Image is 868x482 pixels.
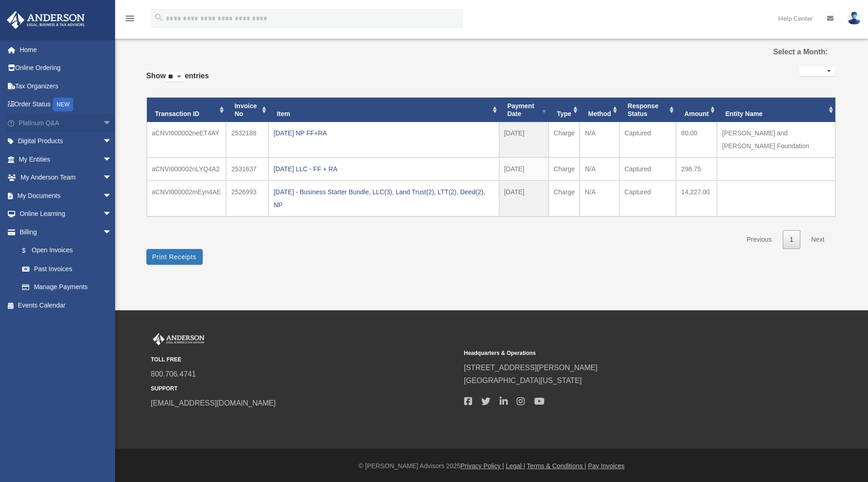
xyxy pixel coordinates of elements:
[580,98,619,122] th: Method: activate to sort column ascending
[6,205,126,223] a: Online Learningarrow_drop_down
[27,245,32,256] span: $
[274,127,494,139] div: [DATE] NP FF+RA
[548,122,580,157] td: Charge
[147,98,227,122] th: Transaction ID: activate to sort column ascending
[166,72,185,82] select: Showentries
[464,377,582,384] a: [GEOGRAPHIC_DATA][US_STATE]
[103,223,121,242] span: arrow_drop_down
[13,278,126,296] a: Manage Payments
[6,150,126,168] a: My Entitiesarrow_drop_down
[676,180,717,216] td: 14,227.00
[151,355,458,365] small: TOLL FREE
[6,95,126,114] a: Order StatusNEW
[464,348,771,358] small: Headquarters & Operations
[804,230,832,249] a: Next
[6,296,126,314] a: Events Calendar
[147,122,227,157] td: aCNVI000002neET4AY
[6,132,126,151] a: Digital Productsarrow_drop_down
[151,384,458,394] small: SUPPORT
[499,157,549,180] td: [DATE]
[103,205,121,224] span: arrow_drop_down
[151,399,276,407] a: [EMAIL_ADDRESS][DOMAIN_NAME]
[676,157,717,180] td: 298.75
[499,98,549,122] th: Payment Date: activate to sort column ascending
[580,157,619,180] td: N/A
[6,59,126,77] a: Online Ordering
[6,186,126,205] a: My Documentsarrow_drop_down
[740,230,778,249] a: Previous
[717,98,835,122] th: Entity Name: activate to sort column ascending
[103,132,121,151] span: arrow_drop_down
[226,122,268,157] td: 2532188
[464,364,598,372] a: [STREET_ADDRESS][PERSON_NAME]
[53,98,73,111] div: NEW
[274,186,494,211] div: [DATE] - Business Starter Bundle, LLC(3), Land Trust(2), LTT(2), Deed(2), NP
[548,180,580,216] td: Charge
[619,180,676,216] td: Captured
[6,168,126,187] a: My Anderson Teamarrow_drop_down
[499,180,549,216] td: [DATE]
[147,180,227,216] td: aCNVI000002mEyn4AE
[124,16,135,24] a: menu
[226,180,268,216] td: 2526993
[619,157,676,180] td: Captured
[13,241,126,260] a: $Open Invoices
[226,157,268,180] td: 2531637
[268,98,499,122] th: Item: activate to sort column ascending
[151,333,206,345] img: Anderson Advisors Platinum Portal
[115,460,868,472] div: © [PERSON_NAME] Advisors 2025
[548,157,580,180] td: Charge
[527,462,586,470] a: Terms & Conditions |
[6,41,126,59] a: Home
[619,122,676,157] td: Captured
[580,122,619,157] td: N/A
[103,168,121,187] span: arrow_drop_down
[460,462,504,470] a: Privacy Policy |
[727,46,827,58] label: Select a Month:
[588,462,624,470] a: Pay Invoices
[6,114,126,132] a: Platinum Q&Aarrow_drop_down
[103,150,121,169] span: arrow_drop_down
[580,180,619,216] td: N/A
[6,223,126,241] a: Billingarrow_drop_down
[154,12,164,23] i: search
[548,98,580,122] th: Type: activate to sort column ascending
[13,260,121,278] a: Past Invoices
[676,122,717,157] td: 80.00
[847,12,861,25] img: User Pic
[506,462,525,470] a: Legal |
[226,98,268,122] th: Invoice No: activate to sort column ascending
[103,114,121,133] span: arrow_drop_down
[676,98,717,122] th: Amount: activate to sort column ascending
[4,11,87,29] img: Anderson Advisors Platinum Portal
[619,98,676,122] th: Response Status: activate to sort column ascending
[274,163,494,175] div: [DATE] LLC - FF + RA
[6,77,126,95] a: Tax Organizers
[146,70,209,92] label: Show entries
[146,249,203,265] button: Print Receipts
[147,157,227,180] td: aCNVI000002nLYQ4A2
[499,122,549,157] td: [DATE]
[717,122,835,157] td: [PERSON_NAME] and [PERSON_NAME] Foundation
[124,13,135,24] i: menu
[151,370,196,378] a: 800.706.4741
[783,230,800,249] a: 1
[103,186,121,205] span: arrow_drop_down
